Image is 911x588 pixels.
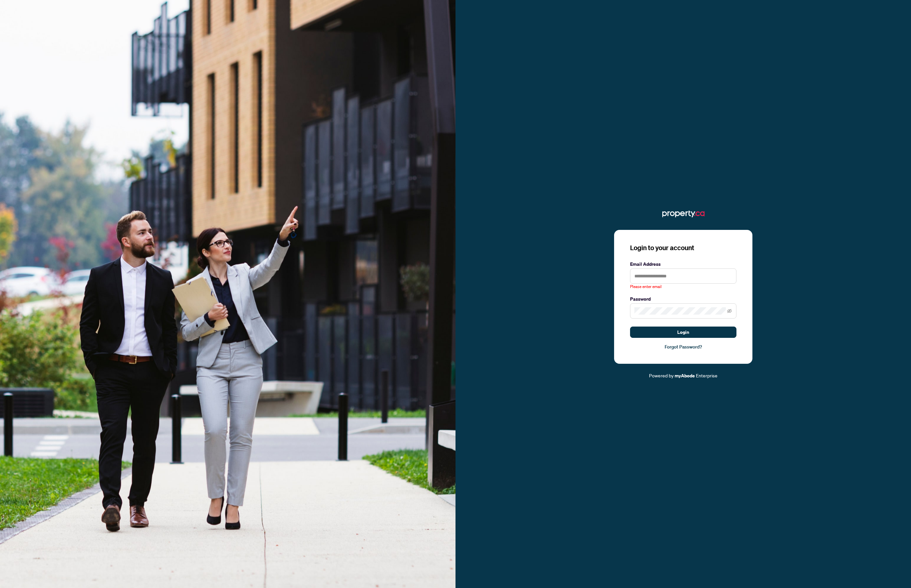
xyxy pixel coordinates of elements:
[675,372,695,379] a: myAbode
[727,309,732,313] span: eye-invisible
[630,243,736,252] h3: Login to your account
[630,295,736,303] label: Password
[677,327,689,338] span: Login
[630,260,736,268] label: Email Address
[649,372,674,378] span: Powered by
[662,209,705,219] img: ma-logo
[630,343,736,350] a: Forgot Password?
[630,327,736,338] button: Login
[630,284,662,290] span: Please enter email
[696,372,717,378] span: Enterprise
